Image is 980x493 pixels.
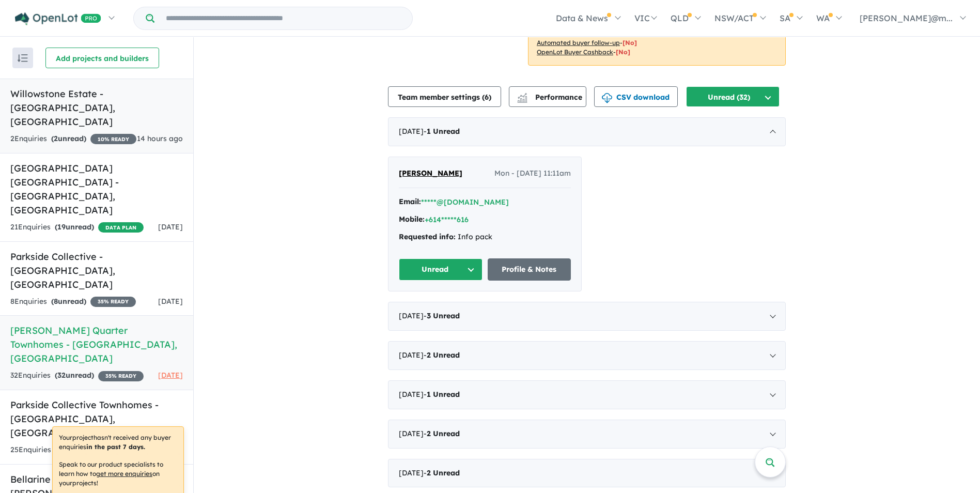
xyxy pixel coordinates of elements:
[51,297,86,306] strong: ( unread)
[427,311,431,320] span: 3
[399,214,425,224] strong: Mobile:
[433,468,460,477] span: Unread
[55,371,94,380] strong: ( unread)
[10,398,183,440] h5: Parkside Collective Townhomes - [GEOGRAPHIC_DATA] , [GEOGRAPHIC_DATA]
[427,390,431,399] span: 1
[399,167,462,180] a: [PERSON_NAME]
[399,197,421,206] strong: Email:
[399,350,460,360] span: [DATE] -
[399,232,456,241] strong: Requested info:
[494,167,571,180] span: Mon - [DATE] 11:11am
[10,133,136,145] div: 2 Enquir ies
[96,470,152,477] u: get more enquiries
[519,93,582,102] span: Performance
[98,371,144,381] span: 35 % READY
[18,54,28,62] img: sort.svg
[399,468,460,477] span: [DATE] -
[427,350,431,360] span: 2
[433,127,460,136] span: Unread
[399,311,460,320] span: [DATE] -
[158,222,183,232] span: [DATE]
[433,350,460,360] span: Unread
[57,371,66,380] span: 32
[90,297,136,307] span: 35 % READY
[10,161,183,217] h5: [GEOGRAPHIC_DATA] [GEOGRAPHIC_DATA] - [GEOGRAPHIC_DATA] , [GEOGRAPHIC_DATA]
[15,12,101,25] img: Openlot PRO Logo White
[399,127,460,136] span: [DATE] -
[10,250,183,291] h5: Parkside Collective - [GEOGRAPHIC_DATA] , [GEOGRAPHIC_DATA]
[485,93,489,102] span: 6
[10,296,136,308] div: 8 Enquir ies
[158,371,183,380] span: [DATE]
[10,444,140,456] div: 25 Enquir ies
[427,127,431,136] span: 1
[517,96,527,103] img: bar-chart.svg
[45,48,159,68] button: Add projects and builders
[518,93,527,99] img: line-chart.svg
[686,86,780,107] button: Unread (32)
[10,323,183,365] h5: [PERSON_NAME] Quarter Townhomes - [GEOGRAPHIC_DATA] , [GEOGRAPHIC_DATA]
[427,468,431,477] span: 2
[399,429,460,438] span: [DATE] -
[157,7,410,29] input: Try estate name, suburb, builder or developer
[537,39,620,47] u: Automated buyer follow-up
[602,93,612,103] img: download icon
[860,13,953,23] span: [PERSON_NAME]@m...
[54,134,58,143] span: 2
[90,134,136,144] span: 10 % READY
[59,460,177,488] p: Speak to our product specialists to learn how to on your projects !
[388,86,501,107] button: Team member settings (6)
[594,86,678,107] button: CSV download
[399,231,571,243] div: Info pack
[59,433,177,452] p: Your project hasn't received any buyer enquiries
[433,311,460,320] span: Unread
[86,443,145,451] b: in the past 7 days.
[488,258,571,281] a: Profile & Notes
[10,221,144,234] div: 21 Enquir ies
[509,86,586,107] button: Performance
[57,222,66,232] span: 19
[399,390,460,399] span: [DATE] -
[137,134,183,143] span: 14 hours ago
[158,297,183,306] span: [DATE]
[537,48,613,56] u: OpenLot Buyer Cashback
[399,258,483,281] button: Unread
[427,429,431,438] span: 2
[433,390,460,399] span: Unread
[623,39,637,47] span: [No]
[10,369,144,382] div: 32 Enquir ies
[54,297,58,306] span: 8
[55,222,94,232] strong: ( unread)
[98,222,144,233] span: DATA PLAN
[399,168,462,178] span: [PERSON_NAME]
[616,48,630,56] span: [No]
[433,429,460,438] span: Unread
[51,134,86,143] strong: ( unread)
[10,87,183,129] h5: Willowstone Estate - [GEOGRAPHIC_DATA] , [GEOGRAPHIC_DATA]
